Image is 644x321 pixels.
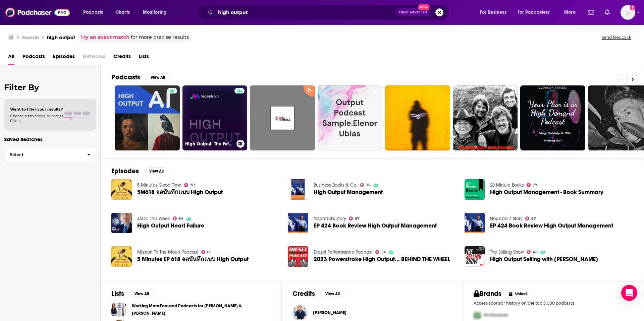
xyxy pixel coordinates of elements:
a: 61 [201,250,211,254]
a: 5 Minutes Good Time [137,182,181,188]
span: New [418,4,430,10]
button: Unlock [504,290,533,298]
span: High Output Management - Book Summary [490,189,603,195]
span: Monitoring [143,8,167,17]
span: 64 [178,217,183,220]
img: EP 424 Book Review High Output Management [465,213,485,233]
span: For Podcasters [518,8,550,17]
button: open menu [513,7,559,18]
a: Business Books & Co. [314,182,357,188]
a: High Output Selling with Howard Olsen [465,246,485,267]
span: Logged in as kgolds [621,5,635,20]
a: Podcasts [22,51,45,65]
img: High Output Heart Failure [111,213,132,233]
h2: Episodes [111,167,139,175]
a: PodcastsView All [111,73,170,81]
span: 56 [381,251,386,254]
a: Episodes [53,51,75,65]
button: open menu [475,7,515,18]
span: Networks [83,51,105,65]
span: Open Advanced [399,11,427,14]
button: Send feedback [600,35,633,40]
span: 67 [531,217,536,220]
a: Show notifications dropdown [585,7,597,18]
a: JACC This Week [137,216,170,221]
button: Open AdvancedNew [396,8,430,16]
a: Try an exact match [80,34,129,41]
img: User Profile [621,5,635,20]
h2: Credits [292,290,315,298]
a: EP 424 Book Review High Output Management [314,223,437,229]
a: Working Mom-Focused Podcasts for [PERSON_NAME] & [PERSON_NAME] [132,302,271,317]
a: High Output Selling with Howard Olsen [490,256,598,262]
input: Search podcasts, credits, & more... [215,7,396,18]
button: View All [320,290,344,298]
button: open menu [138,7,175,18]
a: 56 [375,250,386,254]
div: Open Intercom Messenger [621,285,637,301]
img: High Output Management - Book Summary [465,179,485,200]
a: ListsView All [111,290,154,298]
a: Charts [111,7,134,18]
img: Podchaser - Follow, Share and Rate Podcasts [5,6,70,19]
a: EpisodesView All [111,167,168,175]
a: 20 Minute Books [490,182,524,188]
img: High Output Management [288,179,308,200]
img: 5 Minutes EP 618 จดบันทึกแบบ High Output [111,246,132,267]
a: High Output Management [314,189,383,195]
a: 64 [173,216,184,220]
a: High Output: The Future of Engineering [182,85,248,150]
span: High Output Heart Failure [137,223,204,229]
img: EP 424 Book Review High Output Management [288,213,308,233]
span: Want to filter your results? [10,107,63,112]
span: More [564,8,576,17]
button: View All [129,290,154,298]
a: 46 [527,250,538,254]
span: [PERSON_NAME] [313,310,346,315]
span: McDonalds [484,312,508,318]
img: 2023 Powerstroke High Output... BEHIND THE WHEEL [288,246,308,267]
button: View All [144,167,168,175]
a: Show notifications dropdown [602,7,612,18]
img: Steve Schlafman [292,305,308,320]
span: Charts [115,8,130,17]
a: EP 424 Book Review High Output Management [490,223,613,229]
span: All [8,51,14,65]
a: CreditsView All [292,290,344,298]
span: 46 [533,251,538,254]
img: 5M618 จดบันทึกแบบ High Output [111,179,132,200]
p: Saved Searches [4,136,96,142]
a: 5M618 จดบันทึกแบบ High Output [137,189,223,195]
h2: Podcasts [111,73,140,81]
a: Lists [139,51,149,65]
button: open menu [78,7,112,18]
h3: high output [47,34,75,41]
span: 61 [207,251,211,254]
a: 2023 Powerstroke High Output... BEHIND THE WHEEL [314,256,450,262]
a: Steve Schlafman [313,310,346,315]
a: Nopadol’s Story [490,216,523,221]
span: Select [4,152,82,157]
a: 5 Minutes EP 618 จดบันทึกแบบ High Output [137,256,249,262]
a: Credits [113,51,131,65]
a: Nopadol’s Story [314,216,346,221]
h2: Filter By [4,82,96,92]
a: 36 [360,183,371,187]
a: 70 [184,183,195,187]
